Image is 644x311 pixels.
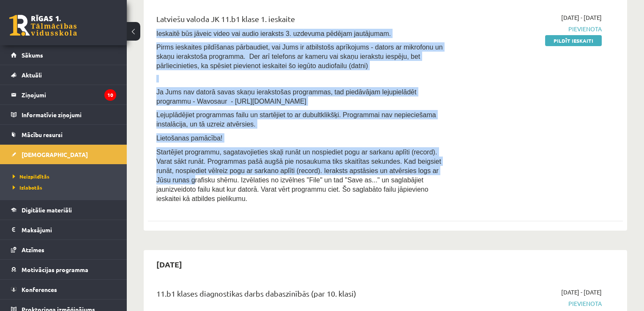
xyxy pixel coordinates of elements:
a: Konferences [11,280,116,299]
span: [DATE] - [DATE] [561,13,602,22]
span: Pievienota [462,25,602,33]
span: Neizpildītās [13,173,49,180]
i: 10 [104,89,116,101]
span: Konferences [22,286,57,293]
span: Lietošanas pamācība! [156,135,223,142]
a: Pildīt ieskaiti [545,35,602,46]
legend: Maksājumi [22,220,116,239]
div: Latviešu valoda JK 11.b1 klase 1. ieskaite [156,13,449,29]
span: [DATE] - [DATE] [561,288,602,297]
span: Ieskaitē būs jāveic video vai audio ieraksts 3. uzdevuma pēdējam jautājumam. [156,30,391,37]
div: 11.b1 klases diagnostikas darbs dabaszinībās (par 10. klasi) [156,288,449,303]
a: Aktuāli [11,65,116,85]
span: Pievienota [462,299,602,308]
span: Motivācijas programma [22,266,88,273]
a: Informatīvie ziņojumi [11,105,116,124]
a: Izlabotās [13,184,118,191]
span: Atzīmes [22,246,44,253]
legend: Ziņojumi [22,85,116,105]
a: Rīgas 1. Tālmācības vidusskola [9,15,77,36]
span: Sākums [22,51,43,59]
a: Atzīmes [11,240,116,259]
a: Maksājumi [11,220,116,239]
span: Pirms ieskaites pildīšanas pārbaudiet, vai Jums ir atbilstošs aprīkojums - dators ar mikrofonu un... [156,44,443,69]
span: Aktuāli [22,71,42,79]
a: Motivācijas programma [11,260,116,279]
a: Neizpildītās [13,173,118,180]
legend: Informatīvie ziņojumi [22,105,116,124]
span: Mācību resursi [22,131,63,138]
span: Izlabotās [13,184,42,191]
a: Sākums [11,45,116,65]
a: Mācību resursi [11,125,116,144]
span: Ja Jums nav datorā savas skaņu ierakstošas programmas, tad piedāvājam lejupielādēt programmu - Wa... [156,88,416,105]
span: Lejuplādējiet programmas failu un startējiet to ar dubultklikšķi. Programmai nav nepieciešama ins... [156,111,436,128]
span: Startējiet programmu, sagatavojieties skaļi runāt un nospiediet pogu ar sarkanu aplīti (record). ... [156,149,441,202]
a: Digitālie materiāli [11,200,116,220]
a: Ziņojumi10 [11,85,116,105]
span: [DEMOGRAPHIC_DATA] [22,151,88,158]
h2: [DATE] [148,254,191,274]
span: Digitālie materiāli [22,206,72,214]
a: [DEMOGRAPHIC_DATA] [11,145,116,164]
